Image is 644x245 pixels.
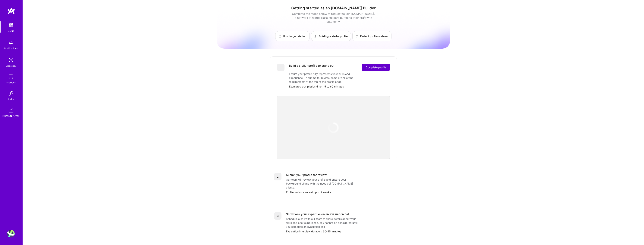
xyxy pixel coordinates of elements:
img: setup [7,21,15,29]
span: Complete profile [366,66,386,69]
div: Build a stellar profile to stand out [289,64,335,71]
img: logo [8,8,15,14]
div: Ensure your profile fully represents your skills and experience. To submit for review, complete a... [289,72,364,84]
div: Setup [8,29,14,33]
iframe: video [277,96,390,159]
div: Invite [8,97,14,101]
a: Perfect profile webinar [352,31,391,41]
div: 3 [274,212,281,220]
div: Complete the steps below to request to join [DOMAIN_NAME], a network of world-class builders purs... [291,12,376,24]
img: Building a stellar profile [314,35,317,38]
h1: Getting started as an [DOMAIN_NAME] Builder [217,6,450,10]
a: How to get started [275,31,310,41]
div: Evaluation interview duration: 30-45 minutes [286,229,393,233]
div: 1 [277,64,284,71]
img: discovery [7,56,15,64]
div: Submit your profile for review [286,173,327,177]
div: [DOMAIN_NAME] [2,114,20,118]
button: Complete profile [362,64,390,71]
img: loading [327,121,340,134]
img: guide book [7,106,15,114]
a: Building a stellar profile [311,31,351,41]
div: Schedule a call with our team to share details about your skills and past experience. You cannot ... [286,217,361,229]
div: Estimated completion time: 15 to 60 minutes [289,84,390,88]
img: Invite [7,90,15,97]
img: User Avatar [7,230,15,237]
div: Our team will review your profile and ensure your background aligns with the needs of [DOMAIN_NAM... [286,178,361,189]
div: Showcase your expertise on an evaluation call [286,212,350,216]
img: Perfect profile webinar [356,35,359,38]
img: How to get started [278,35,281,38]
a: User Avatar [6,230,16,237]
div: Notifications [4,46,18,50]
img: bell [7,39,15,46]
div: Profile review can last up to 2 weeks [286,190,393,194]
div: 2 [274,173,281,180]
img: teamwork [7,73,15,81]
div: Discovery [6,64,16,68]
div: Missions [6,81,16,84]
